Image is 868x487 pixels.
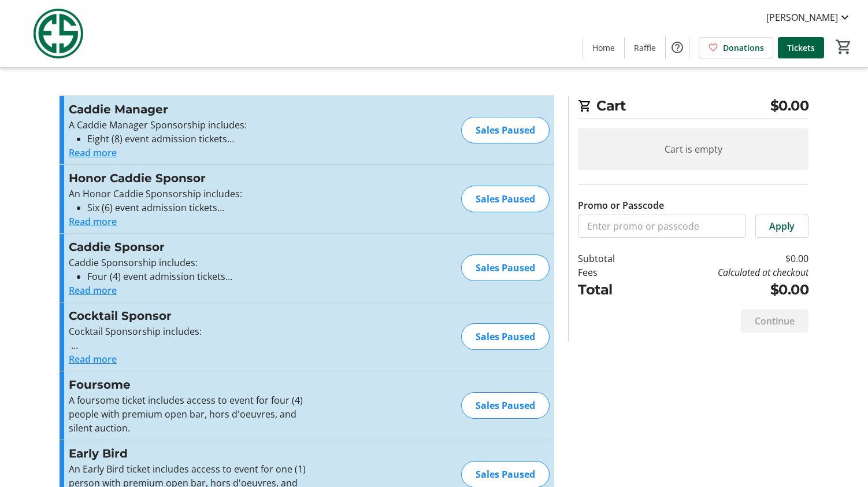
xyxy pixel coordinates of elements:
p: A Caddie Manager Sponsorship includes: [69,118,321,132]
button: Help [666,36,689,59]
div: Sales Paused [461,117,550,143]
a: Raffle [625,37,665,58]
p: An Honor Caddie Sponsorship includes: [69,187,321,201]
td: Total [578,279,645,300]
button: [PERSON_NAME] [757,8,861,27]
span: $0.00 [770,95,809,116]
a: Home [583,37,624,58]
span: Apply [769,219,795,233]
li: Six (6) event admission tickets [87,201,321,215]
h3: Caddie Manager [69,101,321,118]
h3: Caddie Sponsor [69,238,321,256]
div: Sales Paused [461,323,550,350]
a: Donations [699,37,773,58]
button: Read more [69,146,117,160]
button: Read more [69,215,117,228]
a: Tickets [778,37,824,58]
span: Home [592,42,615,54]
td: Fees [578,265,645,279]
p: Caddie Sponsorship includes: [69,256,321,270]
li: Four (4) event admission tickets [87,270,321,283]
h3: Cocktail Sponsor [69,307,321,324]
td: Subtotal [578,252,645,265]
img: Evans Scholars Foundation's Logo [7,5,110,62]
td: Calculated at checkout [645,265,808,279]
span: Raffle [634,42,656,54]
button: Read more [69,352,117,366]
td: $0.00 [645,279,808,300]
h3: Honor Caddie Sponsor [69,169,321,187]
span: Donations [723,42,764,54]
h3: Early Bird [69,445,321,462]
span: Tickets [787,42,815,54]
input: Enter promo or passcode [578,215,746,238]
div: Sales Paused [461,254,550,281]
p: Cocktail Sponsorship includes: [69,324,321,338]
div: Sales Paused [461,186,550,212]
h2: Cart [578,95,808,119]
button: Read more [69,283,117,297]
button: Cart [833,36,854,57]
button: Apply [755,215,808,238]
p: A foursome ticket includes access to event for four (4) people with premium open bar, hors d'oeuv... [69,393,321,435]
label: Promo or Passcode [578,198,664,212]
h3: Foursome [69,376,321,393]
div: Sales Paused [461,392,550,419]
td: $0.00 [645,252,808,265]
span: [PERSON_NAME] [766,10,838,24]
li: Eight (8) event admission tickets [87,132,321,146]
div: Cart is empty [578,128,808,170]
